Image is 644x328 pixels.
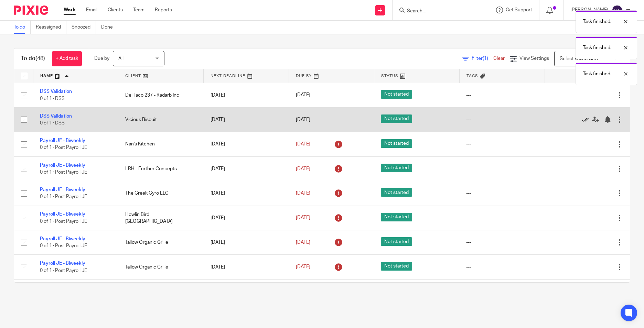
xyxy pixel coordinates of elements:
p: Task finished. [583,44,611,51]
span: Not started [381,213,412,221]
a: Payroll JE - Biweekly [40,163,85,168]
td: The Greek Gyro LLC [118,181,204,206]
td: [DATE] [204,230,289,255]
a: Payroll JE - Biweekly [40,138,85,143]
a: Payroll JE - Biweekly [40,187,85,192]
a: To do [14,21,31,34]
a: Payroll JE - Biweekly [40,261,85,266]
div: --- [466,239,538,246]
span: 0 of 1 · DSS [40,96,65,101]
span: Not started [381,90,412,99]
div: --- [466,264,538,271]
img: svg%3E [612,5,623,16]
span: Not started [381,237,412,246]
h1: To do [21,55,45,62]
td: [DATE] [204,206,289,230]
span: 0 of 1 · Post Payroll JE [40,219,87,224]
span: All [118,56,124,61]
p: Task finished. [583,18,611,25]
span: Not started [381,139,412,148]
span: [DATE] [296,216,310,220]
td: [DATE] [204,132,289,156]
span: [DATE] [296,264,310,269]
a: Team [133,7,144,13]
td: [DATE] [204,181,289,206]
span: Not started [381,114,412,123]
a: Reassigned [36,21,66,34]
td: [DATE] [204,255,289,279]
span: 0 of 1 · Post Payroll JE [40,145,87,150]
span: Not started [381,262,412,271]
a: Clients [108,7,123,13]
a: + Add task [52,51,82,66]
span: [DATE] [296,142,310,146]
span: 0 of 1 · Post Payroll JE [40,268,87,273]
td: [DATE] [204,156,289,181]
span: Not started [381,188,412,197]
img: Pixie [14,6,48,15]
span: [DATE] [296,166,310,171]
div: --- [466,165,538,172]
a: Email [86,7,97,13]
p: Due by [94,55,109,62]
span: Not started [381,164,412,172]
div: --- [466,92,538,99]
a: Mark as done [582,116,592,123]
a: Snoozed [72,21,96,34]
a: DSS Validation [40,114,72,119]
span: [DATE] [296,93,310,98]
td: Howlin Bird [GEOGRAPHIC_DATA] [118,206,204,230]
span: [DATE] [296,191,310,196]
td: Tallow Organic Grille [118,255,204,279]
td: Tallow Organic Grille [118,230,204,255]
div: --- [466,215,538,221]
span: 0 of 1 · Post Payroll JE [40,195,87,199]
a: DSS Validation [40,89,72,94]
a: Payroll JE - Biweekly [40,212,85,217]
span: 0 of 1 · Post Payroll JE [40,243,87,248]
span: [DATE] [296,117,310,122]
td: [DATE] [204,107,289,132]
td: Del Taco 237 - Radarb Inc [118,83,204,107]
div: --- [466,190,538,197]
td: Kings Hawaiian Restaurant & Bakery [118,279,204,304]
td: LRH - Further Concepts [118,156,204,181]
div: --- [466,141,538,147]
div: --- [466,116,538,123]
span: [DATE] [296,240,310,245]
td: Vicious Biscuit [118,107,204,132]
span: (48) [35,56,45,61]
td: [DATE] [204,279,289,304]
span: 0 of 1 · DSS [40,121,65,125]
p: Task finished. [583,70,611,77]
a: Done [101,21,118,34]
td: Nan's Kitchen [118,132,204,156]
a: Payroll JE - Biweekly [40,237,85,241]
span: 0 of 1 · Post Payroll JE [40,170,87,175]
a: Reports [155,7,172,13]
td: [DATE] [204,83,289,107]
a: Work [64,7,76,13]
